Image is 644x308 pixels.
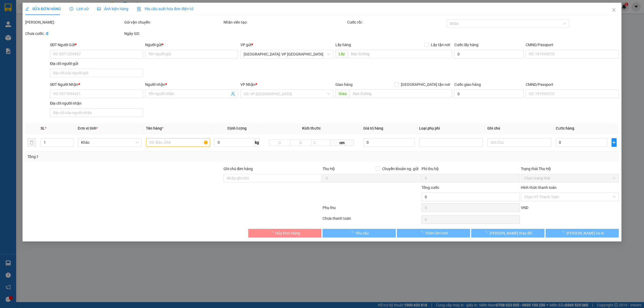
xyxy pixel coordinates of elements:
div: Người gửi [145,42,238,48]
div: CMND/Passport [526,82,619,87]
span: kg [254,138,260,147]
input: Ghi chú đơn hàng [224,174,321,182]
div: [PERSON_NAME]: [25,19,123,25]
span: loading [350,231,356,235]
span: Yêu cầu [356,230,369,236]
input: R [290,140,312,146]
span: Đơn vị tính [78,126,98,130]
input: Cước giao hàng [454,90,524,98]
div: SĐT Người Gửi [50,42,143,48]
label: Cước giao hàng [454,82,481,87]
span: Thu Hộ [323,167,335,171]
span: Yêu cầu xuất hóa đơn điện tử [137,7,193,11]
span: SL [41,126,45,130]
span: edit [25,7,29,11]
span: loading [561,231,566,235]
div: Gói vận chuyển: [124,19,222,25]
span: Giá trị hàng [363,126,383,130]
span: Hủy Đơn Hàng [275,230,300,236]
th: Loại phụ phí [417,123,485,134]
div: Ngày GD: [124,31,222,36]
label: Ghi chú đơn hàng [224,167,253,171]
span: Tổng cước [422,185,439,190]
div: Chưa thanh toán [322,215,421,225]
input: Địa chỉ của người gửi [50,69,143,77]
button: [PERSON_NAME] thay đổi [471,229,544,237]
span: Định lượng [228,126,247,130]
span: Kích thước [302,126,321,130]
input: Ghi Chú [487,138,551,147]
span: [GEOGRAPHIC_DATA] tận nơi [399,82,452,87]
label: Cước lấy hàng [454,43,478,47]
input: Dọc đường [348,50,452,58]
span: Cước hàng [556,126,574,130]
span: loading [484,231,489,235]
span: Lấy tận nơi [429,42,452,48]
span: Lịch sử [69,7,89,11]
div: Phí thu hộ [422,166,519,174]
button: Hủy Đơn Hàng [248,229,321,237]
button: plus [612,138,617,147]
span: loading [269,231,275,235]
div: Địa chỉ người nhận [50,100,143,106]
button: delete [27,138,36,147]
span: SỬA ĐƠN HÀNG [25,7,61,11]
span: Chọn trạng thái [524,174,616,182]
span: Ảnh kiện hàng [97,7,128,11]
span: clock-circle [69,7,73,11]
button: Yêu cầu [323,229,396,237]
span: picture [97,7,101,11]
b: 0 [46,31,48,36]
button: Thêm ĐH mới [397,229,470,237]
span: Thêm ĐH mới [425,230,448,236]
input: VD: Bàn, Ghế [146,138,210,147]
span: close [612,8,616,12]
span: Hà Nội: VP Long Biên [244,50,330,58]
div: Người nhận [145,82,238,87]
img: icon [137,7,141,11]
label: Hình thức thanh toán [521,185,557,190]
div: CMND/Passport [526,42,619,48]
div: Nhân viên tạo: [224,19,346,25]
div: SĐT Người Nhận [50,82,143,87]
span: Tên hàng [146,126,163,130]
span: user-add [231,92,235,96]
span: VP Nhận [240,82,255,87]
input: D [269,140,290,146]
input: C [311,140,331,146]
button: Close [606,3,621,18]
input: Địa chỉ của người nhận [50,108,143,117]
button: [PERSON_NAME] và In [546,229,619,237]
input: Cước lấy hàng [454,50,524,58]
span: Khác [81,138,138,146]
th: Ghi chú [485,123,553,134]
div: VP gửi [240,42,334,48]
div: Địa chỉ người gửi [50,61,143,67]
span: Lấy [335,50,348,58]
div: Chưa cước : [25,31,123,36]
span: plus [612,140,616,145]
div: Cước rồi : [347,19,445,25]
span: cm [330,140,354,146]
span: Chuyển khoản ng. gửi [380,166,420,172]
span: loading [419,231,425,235]
span: [PERSON_NAME] và In [566,230,604,236]
div: Phụ thu [322,205,421,214]
input: Dọc đường [350,89,452,98]
span: Giao hàng [335,82,353,87]
span: VND [521,206,528,210]
div: Trạng thái Thu Hộ [521,166,619,172]
span: Giao [335,89,350,98]
div: Tổng: 1 [27,154,248,160]
span: [PERSON_NAME] thay đổi [489,230,532,236]
span: Lấy hàng [335,43,351,47]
